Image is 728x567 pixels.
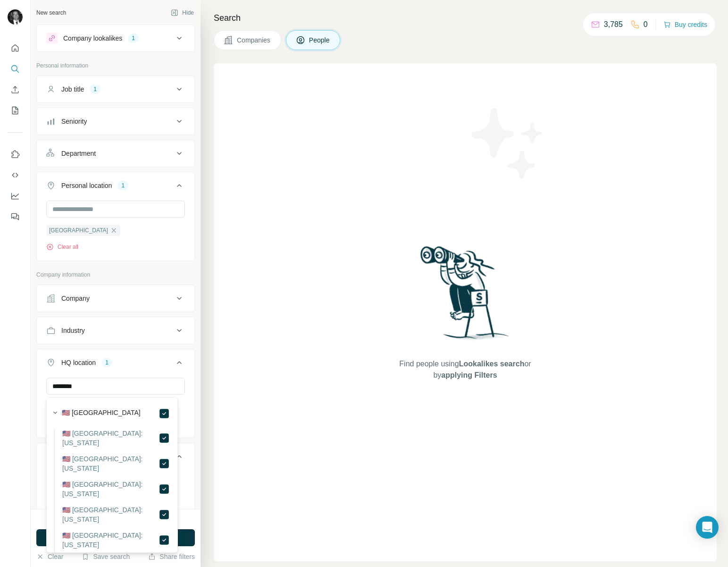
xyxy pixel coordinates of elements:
button: Use Surfe API [8,167,23,184]
button: Job title1 [37,78,194,101]
p: 3,785 [604,19,623,30]
div: 1 [90,85,100,93]
span: Companies [237,35,271,45]
span: [GEOGRAPHIC_DATA] [49,226,108,235]
button: Clear all [46,243,78,251]
button: Save search [82,552,130,561]
div: Company lookalikes [63,34,122,43]
span: applying Filters [441,371,497,379]
button: Department [37,142,194,165]
button: Company lookalikes1 [37,27,194,50]
button: Use Surfe on LinkedIn [8,146,23,163]
img: Avatar [8,9,23,25]
div: Industry [61,326,85,335]
button: Industry [37,319,194,342]
button: Dashboard [8,187,23,204]
button: Company [37,287,194,310]
p: Company information [36,271,195,279]
label: 🇺🇸 [GEOGRAPHIC_DATA] [62,408,141,419]
img: Surfe Illustration - Stars [465,101,550,186]
button: Run search [36,529,195,546]
button: Share filters [148,552,195,561]
label: 🇺🇸 [GEOGRAPHIC_DATA]: [US_STATE] [62,505,159,524]
button: Search [8,60,23,77]
button: Quick start [8,40,23,57]
button: Enrich CSV [8,81,23,98]
div: Department [61,149,96,158]
div: 1 [128,34,139,42]
div: 1 [117,181,128,190]
button: My lists [8,102,23,119]
label: 🇺🇸 [GEOGRAPHIC_DATA]: [US_STATE] [62,429,159,448]
label: 🇺🇸 [GEOGRAPHIC_DATA]: [US_STATE] [62,531,159,550]
div: Open Intercom Messenger [696,516,719,539]
span: Find people using or by [390,358,541,381]
button: Feedback [8,208,23,225]
img: Surfe Illustration - Woman searching with binoculars [416,244,514,349]
div: Seniority [61,117,87,126]
button: HQ location1 [37,351,194,378]
div: Job title [61,85,84,94]
h4: Search [214,11,717,25]
button: Annual revenue ($)1 [37,445,194,472]
button: Seniority [37,110,194,133]
span: Lookalikes search [459,360,525,368]
div: HQ location [61,358,96,367]
div: 1 [101,358,112,367]
span: People [309,35,331,45]
div: New search [36,8,66,17]
button: Hide [164,6,201,20]
div: Company [61,294,90,303]
button: Buy credits [663,18,707,31]
p: 0 [644,19,648,30]
label: 🇺🇸 [GEOGRAPHIC_DATA]: [US_STATE] [62,454,159,473]
label: 🇺🇸 [GEOGRAPHIC_DATA]: [US_STATE] [62,480,159,499]
button: Personal location1 [37,174,194,201]
p: Personal information [36,61,195,70]
div: Personal location [61,181,112,190]
button: Clear [36,552,63,561]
